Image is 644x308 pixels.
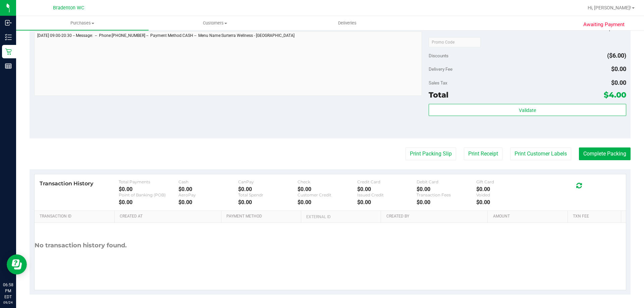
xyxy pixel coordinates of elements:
[476,199,536,205] div: $0.00
[429,90,448,100] span: Total
[429,80,447,85] span: Sales Tax
[3,300,13,305] p: 09/24
[281,16,414,30] a: Deliveries
[238,186,298,192] div: $0.00
[226,214,299,219] a: Payment Method
[583,21,625,28] span: Awaiting Payment
[238,192,298,197] div: Total Spendr
[429,37,481,47] input: Promo Code
[119,186,178,192] div: $0.00
[357,179,417,184] div: Credit Card
[464,147,502,160] button: Print Receipt
[298,199,357,205] div: $0.00
[5,19,12,26] inline-svg: Inbound
[119,192,178,197] div: Point of Banking (POB)
[238,179,298,184] div: CanPay
[604,90,626,100] span: $4.00
[120,214,218,219] a: Created At
[5,63,12,69] inline-svg: Reports
[149,20,281,26] span: Customers
[417,192,476,197] div: Transaction Fees
[357,192,417,197] div: Issued Credit
[429,66,452,72] span: Delivery Fee
[476,186,536,192] div: $0.00
[588,5,631,10] span: Hi, [PERSON_NAME]!
[178,192,238,197] div: AeroPay
[607,52,626,59] span: ($6.00)
[429,50,448,62] span: Discounts
[301,211,381,223] th: External ID
[386,214,485,219] a: Created By
[298,192,357,197] div: Customer Credit
[53,5,84,11] span: Bradenton WC
[417,199,476,205] div: $0.00
[119,179,178,184] div: Total Payments
[5,48,12,55] inline-svg: Retail
[406,147,456,160] button: Print Packing Slip
[178,186,238,192] div: $0.00
[417,179,476,184] div: Debit Card
[417,186,476,192] div: $0.00
[608,25,626,32] span: $10.00
[579,147,631,160] button: Complete Packing
[3,282,13,300] p: 06:58 PM EDT
[298,186,357,192] div: $0.00
[510,147,571,160] button: Print Customer Labels
[149,16,281,30] a: Customers
[16,20,149,26] span: Purchases
[611,65,626,72] span: $0.00
[298,179,357,184] div: Check
[119,199,178,205] div: $0.00
[16,16,149,30] a: Purchases
[429,26,445,31] span: Subtotal
[493,214,565,219] a: Amount
[357,186,417,192] div: $0.00
[178,199,238,205] div: $0.00
[476,179,536,184] div: Gift Card
[40,214,112,219] a: Transaction ID
[7,254,27,274] iframe: Resource center
[357,199,417,205] div: $0.00
[5,34,12,41] inline-svg: Inventory
[573,214,618,219] a: Txn Fee
[519,108,536,113] span: Validate
[178,179,238,184] div: Cash
[35,223,127,268] div: No transaction history found.
[238,199,298,205] div: $0.00
[329,20,366,26] span: Deliveries
[476,192,536,197] div: Voided
[611,79,626,86] span: $0.00
[429,104,626,116] button: Validate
